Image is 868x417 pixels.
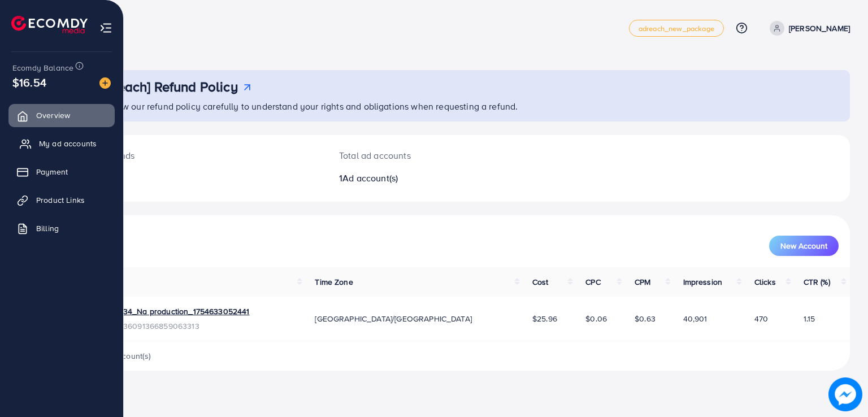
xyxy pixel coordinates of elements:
img: menu [99,21,112,34]
span: Payment [36,166,68,177]
span: Impression [683,276,723,288]
span: CPM [635,276,650,288]
img: image [99,77,111,89]
span: Product Links [36,194,85,206]
span: Billing [36,223,59,234]
span: Ad account(s) [342,172,398,184]
h2: $0 [77,167,312,188]
a: adreach_new_package [629,20,724,37]
span: adreach_new_package [639,25,714,32]
img: logo [11,16,88,33]
p: Please review our refund policy carefully to understand your rights and obligations when requesti... [72,99,843,113]
span: My ad accounts [39,138,97,149]
p: [PERSON_NAME] [789,21,850,35]
a: Product Links [8,189,115,211]
h3: [AdReach] Refund Policy [89,79,238,95]
span: ID: 7536091366859063313 [103,320,250,332]
p: [DATE] spends [77,149,312,162]
span: 1.15 [804,313,815,324]
span: CTR (%) [804,276,830,288]
a: [PERSON_NAME] [765,21,850,36]
span: $16.54 [12,74,46,90]
span: $0.06 [585,313,607,324]
span: Cost [532,276,549,288]
span: Clicks [754,276,776,288]
a: Billing [8,217,115,240]
span: [GEOGRAPHIC_DATA]/[GEOGRAPHIC_DATA] [315,313,472,324]
h2: 1 [339,173,509,184]
button: New Account [769,236,839,256]
span: 40,901 [683,313,708,324]
span: New Account [780,242,827,250]
span: CPC [585,276,600,288]
span: $25.96 [532,313,557,324]
span: $0.63 [635,313,656,324]
span: Overview [36,110,70,121]
span: 470 [754,313,768,324]
a: Overview [8,104,115,127]
a: 1031634_Na production_1754633052441 [103,306,250,317]
span: Ecomdy Balance [12,62,73,73]
img: image [828,377,862,411]
a: Payment [8,160,115,183]
span: Time Zone [315,276,353,288]
a: My ad accounts [8,132,115,155]
p: Total ad accounts [339,149,509,162]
